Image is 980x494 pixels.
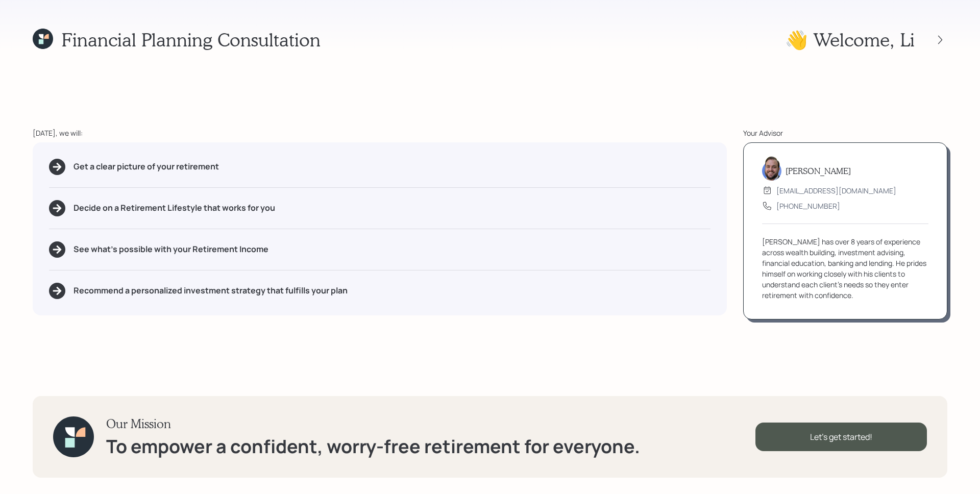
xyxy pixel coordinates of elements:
h1: Financial Planning Consultation [61,29,321,51]
div: Your Advisor [743,128,947,138]
h3: Our Mission [106,416,640,431]
div: [EMAIL_ADDRESS][DOMAIN_NAME] [776,185,896,196]
div: [PHONE_NUMBER] [776,201,840,211]
div: [DATE], we will: [33,128,727,138]
h5: Recommend a personalized investment strategy that fulfills your plan [73,286,348,295]
h1: To empower a confident, worry-free retirement for everyone. [106,435,640,457]
h1: 👋 Welcome , Li [785,29,915,51]
h5: Get a clear picture of your retirement [73,162,219,171]
img: james-distasi-headshot.png [762,156,781,181]
h5: Decide on a Retirement Lifestyle that works for you [73,203,275,213]
h5: [PERSON_NAME] [786,166,851,176]
div: [PERSON_NAME] has over 8 years of experience across wealth building, investment advising, financi... [762,236,928,301]
div: Let's get started! [755,423,927,451]
h5: See what's possible with your Retirement Income [73,244,268,254]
